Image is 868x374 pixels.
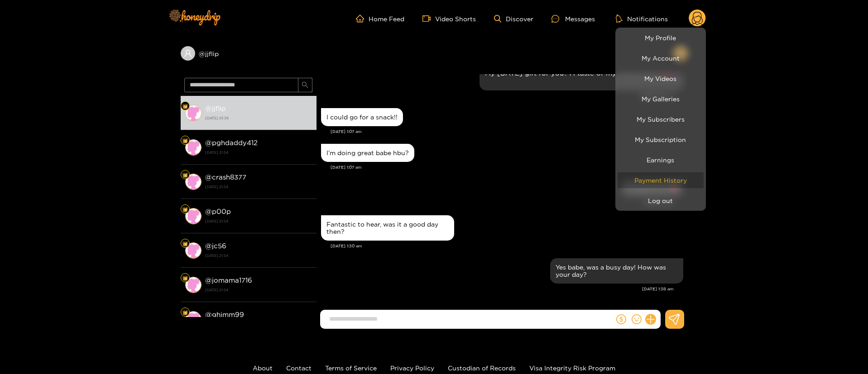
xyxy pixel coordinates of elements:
[618,172,704,188] a: Payment History
[618,193,704,208] button: Log out
[618,152,704,168] a: Earnings
[618,91,704,107] a: My Galleries
[618,132,704,147] a: My Subscription
[618,111,704,127] a: My Subscribers
[618,30,704,46] a: My Profile
[618,50,704,66] a: My Account
[618,71,704,86] a: My Videos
